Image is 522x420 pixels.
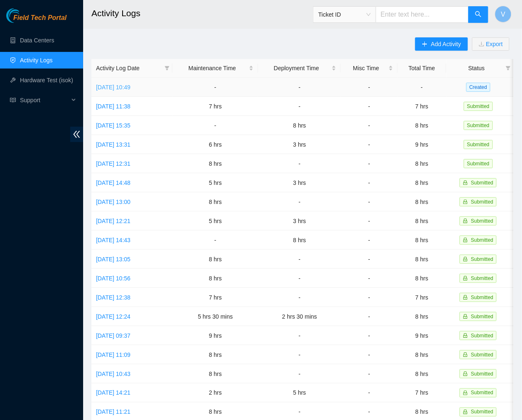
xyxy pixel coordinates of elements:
span: Submitted [471,390,493,396]
a: [DATE] 11:09 [96,351,130,358]
span: lock [463,238,468,243]
td: 8 hrs [398,307,446,326]
span: Field Tech Portal [13,14,66,22]
td: 7 hrs [172,97,258,116]
button: V [495,6,512,22]
a: [DATE] 14:43 [96,237,130,243]
span: lock [463,257,468,262]
td: - [341,97,397,116]
td: - [341,231,397,250]
td: - [341,154,397,173]
td: 5 hrs 30 mins [172,307,258,326]
span: lock [463,371,468,376]
a: [DATE] 11:21 [96,409,130,415]
td: - [172,78,258,97]
span: Submitted [464,102,493,111]
span: V [501,9,506,20]
td: - [341,307,397,326]
td: 8 hrs [398,173,446,192]
td: 8 hrs [398,250,446,269]
td: 8 hrs [172,250,258,269]
td: 5 hrs [258,383,341,403]
td: - [258,269,341,288]
span: lock [463,199,468,204]
td: - [398,78,446,97]
span: Submitted [471,256,493,262]
td: - [341,326,397,345]
td: - [341,269,397,288]
a: Data Centers [20,37,54,44]
td: - [341,288,397,307]
span: lock [463,276,468,281]
button: downloadExport [472,37,510,51]
span: Submitted [471,352,493,358]
span: filter [504,62,512,74]
span: lock [463,180,468,185]
td: 7 hrs [398,97,446,116]
span: Submitted [464,121,493,130]
td: - [341,116,397,135]
td: 8 hrs [398,116,446,135]
a: [DATE] 10:56 [96,275,130,282]
span: lock [463,352,468,357]
a: [DATE] 09:37 [96,332,130,339]
span: Activity Log Date [96,64,161,73]
span: double-left [70,127,83,142]
span: Submitted [471,333,493,339]
td: 6 hrs [172,135,258,154]
span: filter [506,66,511,71]
td: 8 hrs [398,345,446,364]
td: 7 hrs [398,288,446,307]
a: [DATE] 13:05 [96,256,130,263]
span: Submitted [471,199,493,205]
a: [DATE] 12:24 [96,313,130,320]
span: Submitted [471,275,493,281]
td: 8 hrs [172,269,258,288]
td: 9 hrs [398,135,446,154]
span: Created [466,83,491,92]
img: Akamai Technologies [6,8,42,23]
td: - [341,135,397,154]
a: [DATE] 10:49 [96,84,130,91]
td: 2 hrs [172,383,258,403]
td: - [341,78,397,97]
span: Add Activity [431,39,461,49]
span: lock [463,314,468,319]
span: Status [451,64,502,73]
td: 8 hrs [172,364,258,383]
td: - [258,78,341,97]
td: - [341,211,397,231]
td: - [258,97,341,116]
a: [DATE] 14:48 [96,179,130,186]
td: 8 hrs [172,154,258,173]
td: - [172,231,258,250]
a: [DATE] 13:31 [96,141,130,148]
td: 8 hrs [398,192,446,211]
span: lock [463,295,468,300]
span: Ticket ID [318,8,371,21]
td: 8 hrs [398,154,446,173]
span: Submitted [471,314,493,319]
span: Submitted [464,140,493,149]
td: - [341,383,397,403]
input: Enter text here... [376,6,469,23]
span: Support [20,92,69,108]
span: Submitted [471,371,493,377]
td: 5 hrs [172,173,258,192]
button: search [468,6,488,23]
span: lock [463,333,468,338]
span: lock [463,410,468,415]
td: - [172,116,258,135]
span: plus [422,41,428,48]
td: 8 hrs [398,364,446,383]
td: - [258,288,341,307]
span: lock [463,219,468,224]
td: 7 hrs [398,383,446,403]
td: 8 hrs [172,345,258,364]
span: filter [165,66,170,71]
td: - [258,345,341,364]
td: 3 hrs [258,211,341,231]
td: - [341,173,397,192]
a: [DATE] 12:31 [96,160,130,167]
span: Submitted [471,218,493,224]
